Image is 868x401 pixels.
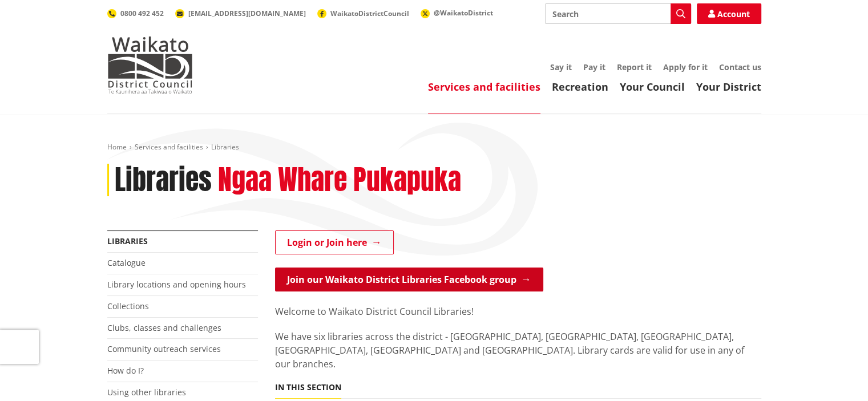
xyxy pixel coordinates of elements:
span: @WaikatoDistrict [434,8,493,18]
a: Recreation [552,80,608,94]
a: Catalogue [107,257,146,268]
a: Your District [696,80,761,94]
h2: Ngaa Whare Pukapuka [218,164,461,197]
a: Contact us [719,62,761,72]
a: @WaikatoDistrict [421,8,493,18]
a: Clubs, classes and challenges [107,322,221,333]
a: Join our Waikato District Libraries Facebook group [275,268,543,291]
span: WaikatoDistrictCouncil [330,9,409,18]
a: Home [107,142,127,152]
span: ibrary cards are valid for use in any of our branches. [275,344,744,370]
h5: In this section [275,383,341,392]
a: Collections [107,301,149,311]
a: Pay it [583,62,605,72]
a: Community outreach services [107,343,221,354]
iframe: Messenger Launcher [815,353,857,394]
a: Account [697,3,761,24]
nav: breadcrumb [107,143,761,152]
span: Libraries [211,142,239,152]
a: Say it [550,62,572,72]
span: [EMAIL_ADDRESS][DOMAIN_NAME] [188,9,306,18]
input: Search input [545,3,691,24]
a: WaikatoDistrictCouncil [317,9,409,18]
a: 0800 492 452 [107,9,164,18]
a: Services and facilities [428,80,540,94]
h1: Libraries [115,164,212,197]
span: 0800 492 452 [120,9,164,18]
a: Login or Join here [275,230,394,254]
a: [EMAIL_ADDRESS][DOMAIN_NAME] [175,9,306,18]
a: Services and facilities [135,142,203,152]
p: Welcome to Waikato District Council Libraries! [275,305,761,318]
a: Apply for it [663,62,708,72]
a: Library locations and opening hours [107,279,246,290]
img: Waikato District Council - Te Kaunihera aa Takiwaa o Waikato [107,37,193,94]
p: We have six libraries across the district - [GEOGRAPHIC_DATA], [GEOGRAPHIC_DATA], [GEOGRAPHIC_DAT... [275,330,761,371]
a: Libraries [107,236,148,246]
a: Your Council [620,80,685,94]
a: Using other libraries [107,387,186,398]
a: Report it [617,62,652,72]
a: How do I? [107,365,144,376]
